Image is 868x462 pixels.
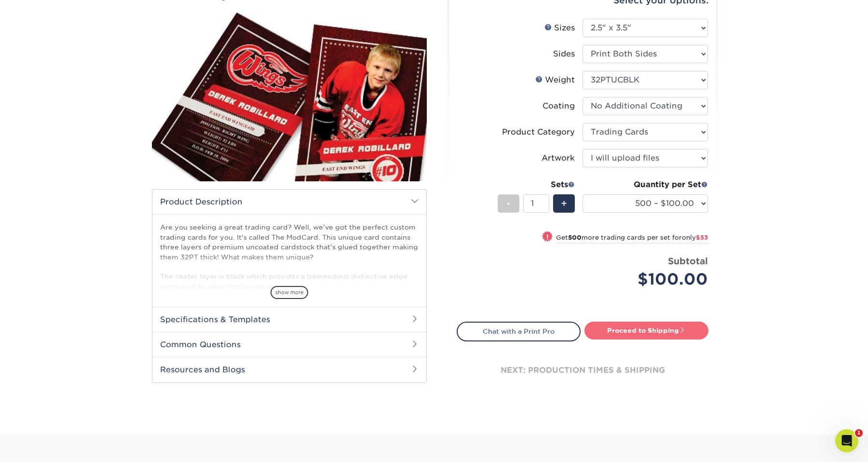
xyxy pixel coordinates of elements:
h2: Specifications & Templates [152,307,426,332]
div: Weight [535,74,575,86]
span: + [561,196,567,211]
h2: Common Questions [152,332,426,357]
h2: Product Description [152,190,426,214]
div: $100.00 [590,268,708,291]
div: Sets [498,179,575,190]
div: Artwork [542,152,575,164]
h2: Resources and Blogs [152,357,426,382]
span: only [682,234,708,241]
span: 1 [855,429,863,437]
iframe: Intercom live chat [835,429,858,452]
div: next: production times & shipping [457,341,708,399]
img: ModCard™ 01 [152,2,427,192]
a: Proceed to Shipping [584,322,708,339]
div: Sides [553,48,575,60]
div: Coating [542,100,575,112]
small: Get more trading cards per set for [556,234,708,244]
strong: 500 [568,234,582,241]
span: $53 [696,234,708,241]
div: Sizes [544,22,575,34]
div: Quantity per Set [583,179,708,190]
div: Product Category [502,126,575,138]
strong: Subtotal [668,256,708,266]
span: ! [546,232,549,242]
a: Chat with a Print Pro [457,322,581,341]
span: - [506,196,511,211]
span: show more [271,286,308,299]
p: Are you seeking a great trading card? Well, we've got the perfect custom trading cards for you. I... [160,222,419,291]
